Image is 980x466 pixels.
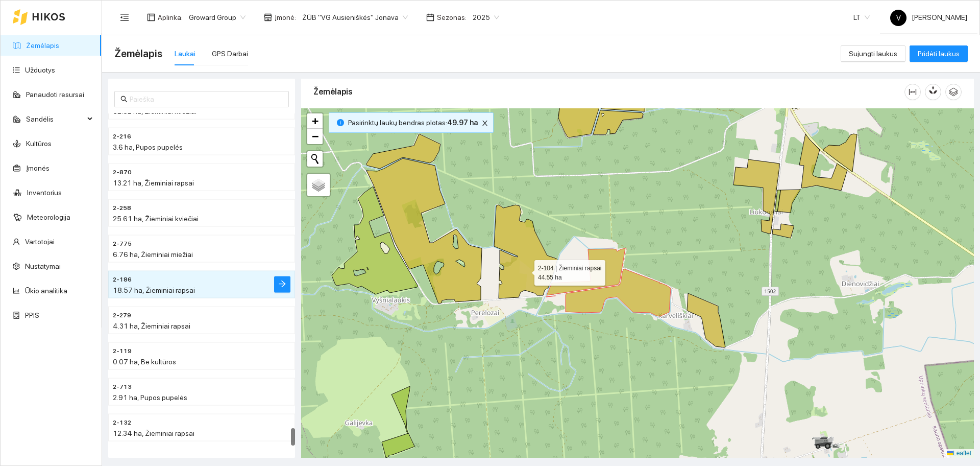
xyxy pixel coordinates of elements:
[113,346,132,356] span: 2-119
[337,119,344,126] span: info-circle
[114,45,162,62] span: Žemėlapis
[312,114,318,127] span: +
[175,48,195,59] div: Laukai
[113,239,132,249] span: 2-775
[479,117,491,129] button: close
[26,164,50,172] a: Įmonės
[27,213,70,221] a: Meteorologija
[113,418,131,428] span: 2-132
[841,50,905,58] a: Sujungti laukus
[113,215,199,223] span: 25.61 ha, Žieminiai kviečiai
[113,429,194,437] span: 12.34 ha, Žieminiai rapsai
[113,250,193,259] span: 6.76 ha, Žieminiai miežiai
[147,13,155,21] span: layout
[113,168,132,177] span: 2-870
[26,139,52,148] a: Kultūros
[113,393,187,402] span: 2.91 ha, Pupos pupelės
[114,7,135,28] button: menu-fold
[947,450,971,457] a: Leaflet
[437,12,467,23] span: Sezonas :
[302,10,408,25] span: ŽŪB "VG Ausieniškės" Jonava
[113,382,132,392] span: 2-713
[120,96,128,103] span: search
[904,84,921,100] button: column-width
[896,10,901,26] span: V
[158,12,183,23] span: Aplinka :
[264,13,272,21] span: shop
[426,13,434,21] span: calendar
[130,94,283,105] input: Paieška
[113,203,131,213] span: 2-258
[905,88,920,96] span: column-width
[113,358,176,366] span: 0.07 ha, Be kultūros
[479,120,491,127] span: close
[274,276,290,293] button: arrow-right
[910,50,968,58] a: Pridėti laukus
[275,12,296,23] span: Įmonė :
[313,77,904,106] div: Žemėlapis
[307,174,330,196] a: Layers
[278,280,286,290] span: arrow-right
[27,189,62,197] a: Inventorius
[26,90,84,99] a: Panaudoti resursai
[189,10,246,25] span: Groward Group
[113,132,131,142] span: 2-216
[25,287,67,295] a: Ūkio analitika
[849,48,897,59] span: Sujungti laukus
[473,10,499,25] span: 2025
[853,10,870,25] span: LT
[212,48,248,59] div: GPS Darbai
[307,113,323,129] a: Zoom in
[307,151,323,167] button: Initiate a new search
[113,107,197,115] span: 62.82 ha, Žieminiai miežiai
[120,13,129,22] span: menu-fold
[841,45,905,62] button: Sujungti laukus
[25,238,55,246] a: Vartotojai
[25,262,61,270] a: Nustatymai
[26,41,59,50] a: Žemėlapis
[910,45,968,62] button: Pridėti laukus
[113,311,131,320] span: 2-279
[918,48,960,59] span: Pridėti laukus
[447,119,478,127] b: 49.97 ha
[890,13,967,21] span: [PERSON_NAME]
[25,311,39,319] a: PPIS
[113,322,190,330] span: 4.31 ha, Žieminiai rapsai
[25,66,55,74] a: Užduotys
[307,129,323,144] a: Zoom out
[113,286,195,294] span: 18.57 ha, Žieminiai rapsai
[113,275,132,285] span: 2-186
[26,109,84,129] span: Sandėlis
[113,179,194,187] span: 13.21 ha, Žieminiai rapsai
[113,143,183,151] span: 3.6 ha, Pupos pupelės
[348,117,478,128] span: Pasirinktų laukų bendras plotas :
[312,130,318,143] span: −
